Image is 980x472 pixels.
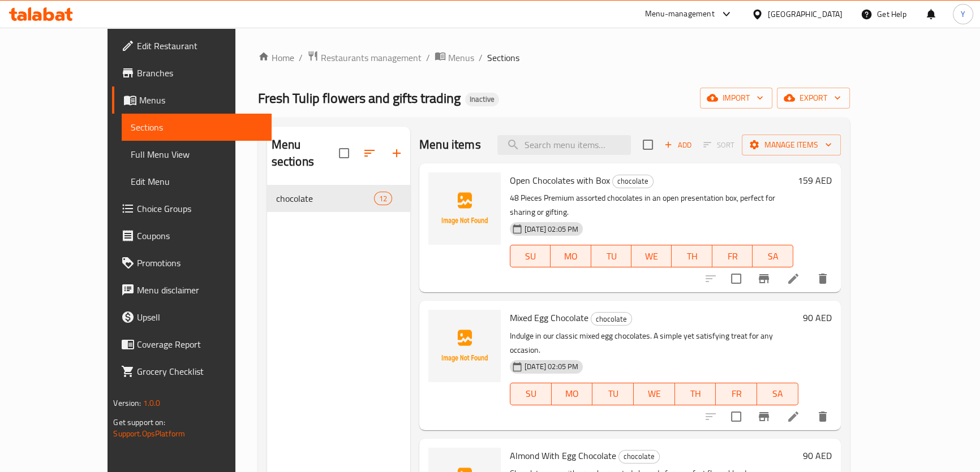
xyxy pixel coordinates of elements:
h2: Menu items [419,136,481,153]
span: Add [663,138,693,151]
span: Inactive [465,94,499,104]
span: export [786,91,841,105]
a: Coverage Report [112,331,271,358]
span: import [709,91,763,105]
button: Branch-specific-item [750,403,777,430]
li: / [426,51,430,64]
button: delete [809,403,836,430]
button: SU [510,383,552,405]
span: Open Chocolates with Box [510,172,610,189]
button: delete [809,265,836,292]
span: Upsell [137,310,262,324]
button: SU [510,245,551,267]
span: Fresh Tulip flowers and gifts trading [258,85,461,111]
span: Select to update [724,267,748,291]
span: Menu disclaimer [137,283,262,297]
button: MO [551,245,591,267]
a: Full Menu View [122,141,271,168]
span: Y [961,8,965,20]
span: TH [676,248,707,265]
button: export [777,88,850,109]
span: chocolate [613,175,653,188]
span: Add item [660,136,696,154]
li: / [299,51,303,64]
span: MO [556,386,588,402]
div: Menu-management [645,7,715,21]
span: TU [597,386,629,402]
button: SA [753,245,793,267]
nav: breadcrumb [258,50,850,65]
a: Menus [435,50,474,65]
span: Branches [137,66,262,80]
h6: 90 AED [803,448,832,464]
span: Grocery Checklist [137,365,262,378]
span: Almond With Egg Chocolate [510,447,616,464]
h6: 90 AED [803,310,832,326]
div: items [374,192,392,205]
span: Sections [131,120,262,134]
h2: Menu sections [272,136,339,170]
a: Promotions [112,249,271,276]
span: Coupons [137,229,262,243]
span: Edit Restaurant [137,39,262,53]
a: Edit Restaurant [112,32,271,59]
button: MO [552,383,593,405]
span: TU [596,248,627,265]
span: [DATE] 02:05 PM [520,224,583,235]
img: Mixed Egg Chocolate [428,310,501,382]
button: SA [757,383,798,405]
span: SA [757,248,788,265]
span: SA [762,386,794,402]
a: Grocery Checklist [112,358,271,385]
button: import [700,88,772,109]
span: Select section [636,133,660,157]
a: Home [258,51,294,64]
span: MO [555,248,586,265]
span: Select to update [724,405,748,428]
div: chocolate [618,450,660,464]
a: Branches [112,59,271,86]
span: SU [515,248,546,265]
span: chocolate [276,192,374,205]
h6: 159 AED [798,172,832,188]
button: FR [716,383,757,405]
button: FR [712,245,753,267]
div: chocolate [612,175,654,188]
p: 48 Pieces Premium assorted chocolates in an open presentation box, perfect for sharing or gifting. [510,191,793,219]
span: Restaurants management [321,51,422,64]
div: chocolate12 [267,185,411,212]
span: Select all sections [332,141,356,165]
span: Full Menu View [131,148,262,161]
img: Open Chocolates with Box [428,172,501,245]
span: Sort sections [356,140,383,167]
span: Menus [139,93,262,107]
span: Promotions [137,256,262,270]
span: SU [515,386,547,402]
span: Version: [113,396,141,410]
a: Upsell [112,304,271,331]
div: chocolate [591,312,632,326]
span: Get support on: [113,415,165,430]
button: WE [634,383,675,405]
button: Add [660,136,696,154]
p: Indulge in our classic mixed egg chocolates. A simple yet satisfying treat for any occasion. [510,329,798,357]
a: Choice Groups [112,195,271,222]
span: TH [680,386,712,402]
a: Edit menu item [786,410,800,423]
span: [DATE] 02:05 PM [520,361,583,372]
nav: Menu sections [267,180,411,216]
span: FR [717,248,748,265]
button: TU [591,245,631,267]
span: Sections [487,51,519,64]
a: Edit Menu [122,168,271,195]
button: Branch-specific-item [750,265,777,292]
span: Edit Menu [131,175,262,188]
a: Menu disclaimer [112,276,271,304]
span: Coverage Report [137,337,262,351]
span: WE [636,248,667,265]
span: FR [720,386,753,402]
span: chocolate [619,450,659,463]
button: TH [675,383,716,405]
div: Inactive [465,93,499,106]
